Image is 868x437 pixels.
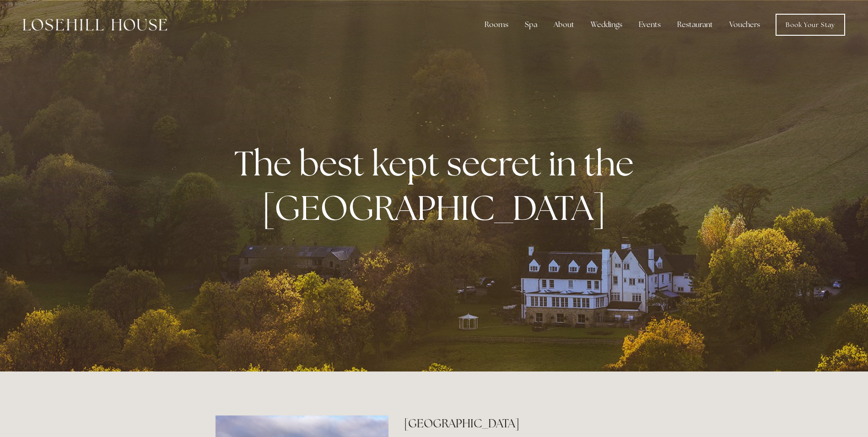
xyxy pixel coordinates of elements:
[722,16,767,34] a: Vouchers
[670,16,720,34] div: Restaurant
[404,415,652,432] h2: [GEOGRAPHIC_DATA]
[518,16,545,34] div: Spa
[583,16,630,34] div: Weddings
[23,19,167,31] img: Losehill House
[477,16,516,34] div: Rooms
[546,16,582,34] div: About
[776,14,845,36] a: Book Your Stay
[234,141,641,230] strong: The best kept secret in the [GEOGRAPHIC_DATA]
[631,16,668,34] div: Events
